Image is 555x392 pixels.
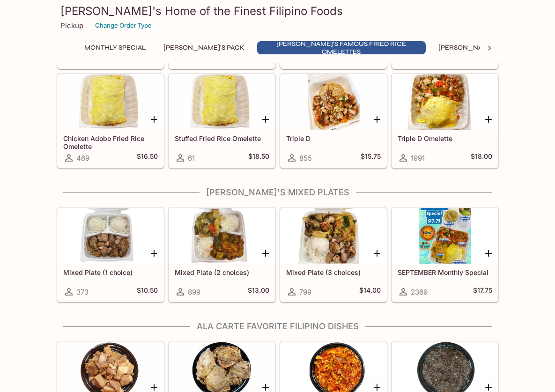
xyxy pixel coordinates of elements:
h5: $14.00 [359,286,381,297]
a: Stuffed Fried Rice Omelette61$18.50 [169,74,275,168]
span: 469 [76,154,89,163]
h5: $18.00 [471,152,492,163]
a: Mixed Plate (1 choice)373$10.50 [57,207,164,302]
button: Change Order Type [91,18,156,33]
a: Triple D855$15.75 [280,74,387,168]
h5: Mixed Plate (1 choice) [63,268,158,276]
span: 799 [299,288,311,296]
span: 373 [76,288,89,296]
div: Triple D [281,74,386,130]
button: [PERSON_NAME]'s Pack [158,41,250,54]
div: Chicken Adobo Fried Rice Omelette [58,74,163,130]
h3: [PERSON_NAME]'s Home of the Finest Filipino Foods [60,4,495,18]
h5: $15.75 [361,152,381,163]
button: Add Mixed Plate (1 choice) [148,247,160,259]
h5: Stuffed Fried Rice Omelette [175,134,269,142]
h4: [PERSON_NAME]'s Mixed Plates [57,187,499,198]
div: Triple D Omelette [392,74,498,130]
h5: $16.50 [137,152,158,163]
button: [PERSON_NAME]'s Famous Fried Rice Omelettes [257,41,426,54]
h4: Ala Carte Favorite Filipino Dishes [57,321,499,332]
h5: Chicken Adobo Fried Rice Omelette [63,134,158,150]
span: 1991 [411,154,425,163]
h5: $17.75 [473,286,492,297]
h5: Triple D Omelette [398,134,492,142]
div: Mixed Plate (3 choices) [281,208,386,264]
button: [PERSON_NAME]'s Mixed Plates [433,41,553,54]
a: Triple D Omelette1991$18.00 [392,74,498,168]
a: Mixed Plate (2 choices)899$13.00 [169,207,275,302]
h5: Mixed Plate (2 choices) [175,268,269,276]
button: Monthly Special [79,41,151,54]
div: SEPTEMBER Monthly Special [392,208,498,264]
h5: SEPTEMBER Monthly Special [398,268,492,276]
p: Pickup [60,21,83,30]
button: Add Triple D [371,113,383,125]
h5: $10.50 [137,286,158,297]
div: Mixed Plate (2 choices) [169,208,275,264]
h5: $13.00 [248,286,269,297]
h5: Triple D [286,134,381,142]
button: Add Mixed Plate (3 choices) [371,247,383,259]
span: 2369 [411,288,428,296]
button: Add Mixed Plate (2 choices) [260,247,272,259]
button: Add Stuffed Fried Rice Omelette [260,113,272,125]
button: Add Chicken Adobo Fried Rice Omelette [148,113,160,125]
span: 855 [299,154,312,163]
a: Chicken Adobo Fried Rice Omelette469$16.50 [57,74,164,168]
div: Mixed Plate (1 choice) [58,208,163,264]
button: Add Triple D Omelette [483,113,495,125]
h5: Mixed Plate (3 choices) [286,268,381,276]
div: Stuffed Fried Rice Omelette [169,74,275,130]
button: Add SEPTEMBER Monthly Special [483,247,495,259]
h5: $18.50 [248,152,269,163]
a: Mixed Plate (3 choices)799$14.00 [280,207,387,302]
span: 61 [188,154,195,163]
a: SEPTEMBER Monthly Special2369$17.75 [392,207,498,302]
span: 899 [188,288,200,296]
